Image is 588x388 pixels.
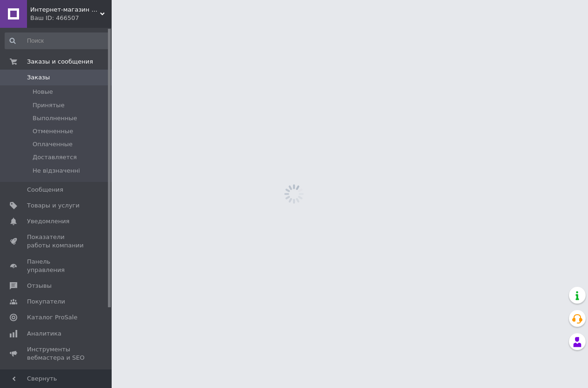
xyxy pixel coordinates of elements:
span: Сообщения [27,186,63,194]
span: Новые [33,88,53,96]
span: Заказы и сообщения [27,58,93,66]
span: Отмененные [33,127,73,136]
span: Аналитика [27,330,61,338]
span: Принятые [33,101,65,110]
div: Ваш ID: 466507 [30,14,112,22]
span: Отзывы [27,282,52,290]
span: Показатели работы компании [27,233,86,250]
span: Инструменты вебмастера и SEO [27,345,86,362]
span: Каталог ProSale [27,313,77,322]
span: Товары и услуги [27,201,80,210]
span: Выполненные [33,114,77,123]
span: Оплаченные [33,140,73,149]
span: Уведомления [27,217,69,226]
input: Поиск [5,32,110,49]
span: Не відзначенні [33,167,80,175]
span: Заказы [27,73,50,82]
span: Панель управления [27,258,86,274]
span: Доставляется [33,153,77,162]
span: Покупатели [27,297,65,306]
span: Интернет-магазин "Домашняя аптечка" [30,6,100,14]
